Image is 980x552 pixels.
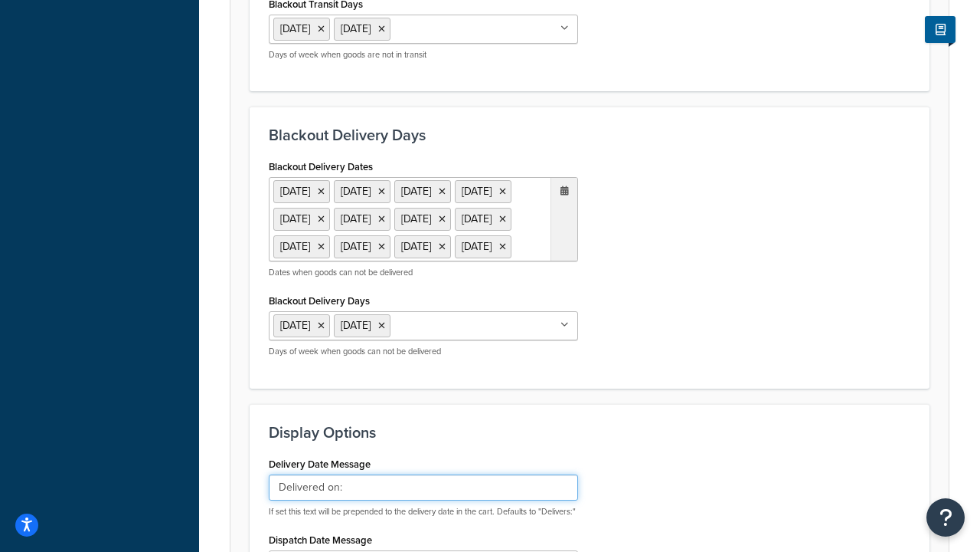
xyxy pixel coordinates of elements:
h3: Blackout Delivery Days [269,127,910,143]
p: If set this text will be prepended to the delivery date in the cart. Defaults to "Delivers:" [269,506,578,517]
button: Show Help Docs [925,16,955,43]
label: Dispatch Date Message [269,534,372,546]
label: Blackout Delivery Dates [269,161,373,172]
li: [DATE] [273,180,330,203]
li: [DATE] [394,208,451,231]
label: Delivery Date Message [269,458,371,470]
li: [DATE] [334,208,390,231]
span: [DATE] [280,21,310,37]
li: [DATE] [455,208,511,231]
button: Open Resource Center [926,498,965,537]
p: Days of week when goods can not be delivered [269,346,578,357]
p: Dates when goods can not be delivered [269,267,578,278]
li: [DATE] [394,180,451,203]
li: [DATE] [273,208,330,231]
li: [DATE] [455,235,511,258]
label: Blackout Delivery Days [269,295,370,307]
span: [DATE] [280,317,310,333]
li: [DATE] [273,235,330,258]
p: Days of week when goods are not in transit [269,49,578,61]
li: [DATE] [334,235,390,258]
li: [DATE] [394,235,451,258]
li: [DATE] [455,180,511,203]
span: [DATE] [341,317,371,333]
span: [DATE] [341,21,371,37]
input: Delivers: [269,475,578,501]
li: [DATE] [334,180,390,203]
h3: Display Options [269,424,910,441]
